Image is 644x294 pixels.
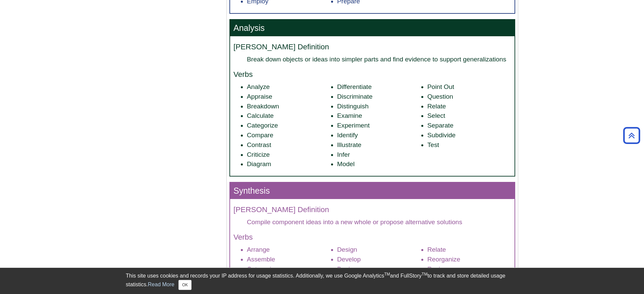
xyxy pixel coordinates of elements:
[233,43,511,51] h4: [PERSON_NAME] Definition
[337,150,421,160] li: Infer
[247,131,331,140] li: Compare
[337,131,421,140] li: Identify
[337,245,421,255] li: Design
[337,159,421,169] li: Model
[422,272,427,277] sup: TM
[337,102,421,111] li: Distinguish
[247,111,331,121] li: Calculate
[247,121,331,131] li: Categorize
[427,131,511,140] li: Subdivide
[427,264,511,274] li: Revise
[337,111,421,121] li: Examine
[247,82,331,92] li: Analyze
[233,206,511,214] h4: [PERSON_NAME] Definition
[247,255,331,264] li: Assemble
[621,131,642,140] a: Back to Top
[247,245,331,255] li: Arrange
[337,140,421,150] li: Illustrate
[233,233,511,242] h4: Verbs
[337,92,421,102] li: Discriminate
[427,121,511,131] li: Separate
[427,102,511,111] li: Relate
[384,272,390,277] sup: TM
[247,102,331,111] li: Breakdown
[247,55,511,64] dd: Break down objects or ideas into simpler parts and find evidence to support generalizations
[247,140,331,150] li: Contrast
[337,121,421,131] li: Experiment
[178,280,192,290] button: Close
[337,255,421,264] li: Develop
[126,272,518,290] div: This site uses cookies and records your IP address for usage statistics. Additionally, we use Goo...
[427,111,511,121] li: Select
[230,20,515,36] h3: Analysis
[247,217,511,227] dd: Compile component ideas into a new whole or propose alternative solutions
[247,159,331,169] li: Diagram
[148,282,174,287] a: Read More
[427,92,511,102] li: Question
[233,70,511,79] h4: Verbs
[247,150,331,160] li: Criticize
[427,245,511,255] li: Relate
[247,264,331,274] li: Categorize
[337,264,421,274] li: Devise
[230,183,515,199] h3: Synthesis
[427,82,511,92] li: Point Out
[427,255,511,264] li: Reorganize
[427,140,511,150] li: Test
[247,92,331,102] li: Appraise
[337,82,421,92] li: Differentiate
